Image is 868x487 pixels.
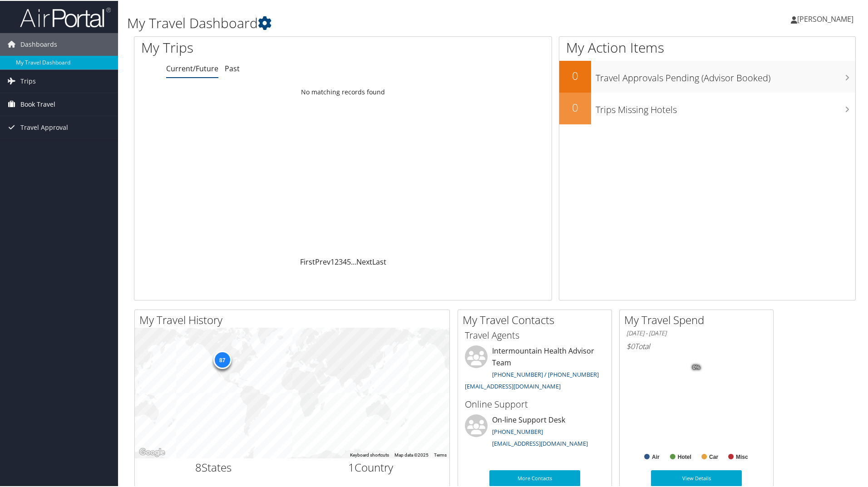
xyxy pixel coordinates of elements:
[693,364,700,369] tspan: 0%
[142,459,286,474] h2: States
[559,37,855,56] h1: My Action Items
[678,453,691,459] text: Hotel
[300,256,315,266] a: First
[356,256,372,266] a: Next
[626,340,766,350] h6: Total
[559,60,855,92] a: 0Travel Approvals Pending (Advisor Booked)
[335,256,339,266] a: 2
[351,256,356,266] span: …
[791,5,863,32] a: [PERSON_NAME]
[348,459,355,474] span: 1
[460,344,609,393] li: Intermountain Health Advisor Team
[213,349,231,368] div: 87
[465,381,561,389] a: [EMAIL_ADDRESS][DOMAIN_NAME]
[559,92,855,123] a: 0Trips Missing Hotels
[736,453,748,459] text: Misc
[492,427,543,435] a: [PHONE_NUMBER]
[343,256,347,266] a: 4
[20,92,55,115] span: Book Travel
[596,66,855,84] h3: Travel Approvals Pending (Advisor Booked)
[127,13,617,32] h1: My Travel Dashboard
[434,452,447,457] a: Terms (opens in new tab)
[651,469,742,486] a: View Details
[166,63,218,73] a: Current/Future
[626,340,635,350] span: $0
[460,413,609,451] li: On-line Support Desk
[395,452,429,457] span: Map data ©2025
[463,311,612,327] h2: My Travel Contacts
[134,83,552,99] td: No matching records found
[139,311,449,327] h2: My Travel History
[489,469,580,486] a: More Contacts
[141,37,371,56] h1: My Trips
[315,256,330,266] a: Prev
[225,63,240,73] a: Past
[596,98,855,115] h3: Trips Missing Hotels
[709,453,718,459] text: Car
[20,115,68,138] span: Travel Approval
[347,256,351,266] a: 5
[350,451,389,457] button: Keyboard shortcuts
[372,256,386,266] a: Last
[20,6,111,27] img: airportal-logo.png
[339,256,343,266] a: 3
[797,13,853,23] span: [PERSON_NAME]
[299,459,443,474] h2: Country
[195,459,202,474] span: 8
[20,32,57,55] span: Dashboards
[137,446,167,457] a: Open this area in Google Maps (opens a new window)
[492,369,599,378] a: [PHONE_NUMBER] / [PHONE_NUMBER]
[330,256,335,266] a: 1
[624,311,773,327] h2: My Travel Spend
[652,453,660,459] text: Air
[559,99,591,114] h2: 0
[626,328,766,337] h6: [DATE] - [DATE]
[20,69,36,92] span: Trips
[465,328,605,341] h3: Travel Agents
[465,397,605,410] h3: Online Support
[559,67,591,83] h2: 0
[492,438,588,447] a: [EMAIL_ADDRESS][DOMAIN_NAME]
[137,446,167,457] img: Google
